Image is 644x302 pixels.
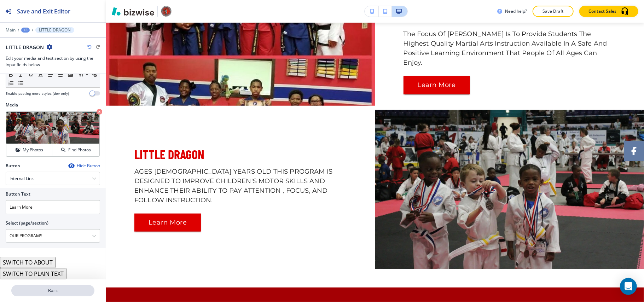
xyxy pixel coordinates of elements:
p: Contact Sales [588,8,616,14]
p: Back [12,288,94,294]
img: Bizwise Logo [112,7,154,16]
button: Contact Sales [579,6,638,17]
h4: My Photos [23,147,43,153]
h3: Edit your media and text section by using the input fields below [6,55,100,68]
h3: Need help? [505,8,527,14]
img: Your Logo [161,6,172,17]
button: Learn More [134,214,201,232]
p: Save Draft [542,8,564,14]
button: Back [11,285,94,296]
h4: Internal Link [10,175,34,182]
h2: Button [6,163,20,169]
button: LITTLE DRAGON [35,27,74,33]
h2: Select (page/section) [6,220,48,226]
h2: LITTLE DRAGON [6,43,44,51]
input: Manual Input [6,230,92,242]
button: Save Draft [533,6,574,17]
p: LITTLE DRAGON [134,147,347,161]
button: +3 [21,28,30,33]
p: LITTLE DRAGON [39,28,71,33]
button: My Photos [6,144,53,156]
div: My PhotosFind Photos [6,111,100,157]
div: Open Intercom Messenger [620,278,637,295]
button: Learn More [404,76,470,94]
p: The Focus Of [PERSON_NAME] Is To Provide Students The Highest Quality Martial Arts Instruction Av... [404,29,616,68]
a: Social media link to facebook account [624,141,644,161]
h2: Save and Exit Editor [17,7,70,16]
h4: Find Photos [68,147,91,153]
button: Main [6,28,16,33]
p: AGES [DEMOGRAPHIC_DATA] YEARS OLD THIS PROGRAM IS DESIGNED TO IMPROVE CHILDREN'S MOTOR SKILLS AND... [134,167,347,205]
button: Hide Button [68,163,100,169]
h2: Button Text [6,191,30,197]
button: Find Photos [53,144,99,156]
h2: Media [6,102,100,108]
h4: Enable pasting more styles (dev only) [6,91,69,96]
